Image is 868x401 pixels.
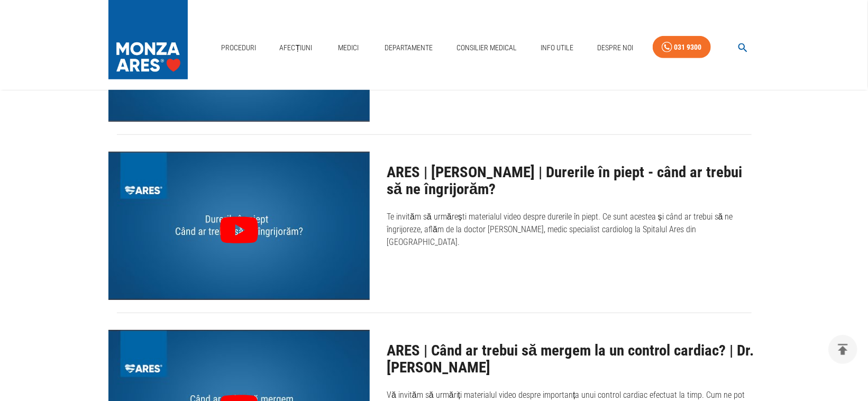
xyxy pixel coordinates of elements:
[387,342,760,376] h2: ARES | Când ar trebui să mergem la un control cardiac? | Dr. [PERSON_NAME]
[276,37,317,59] a: Afecțiuni
[593,37,637,59] a: Despre Noi
[217,37,260,59] a: Proceduri
[332,37,366,59] a: Medici
[828,335,857,364] button: delete
[108,152,370,300] div: ARES | Dr. Camelia Năndrean | Durerile în piept - când ar trebui să ne îngrijorăm?
[452,37,521,59] a: Consilier Medical
[387,164,760,197] h2: ARES | [PERSON_NAME] | Durerile în piept - când ar trebui să ne îngrijorăm?
[387,211,760,249] p: Te invităm să urmărești materialul video despre durerile în piept. Ce sunt acestea și când ar tre...
[653,36,711,59] a: 031 9300
[381,37,437,59] a: Departamente
[536,37,578,59] a: Info Utile
[674,41,702,54] div: 031 9300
